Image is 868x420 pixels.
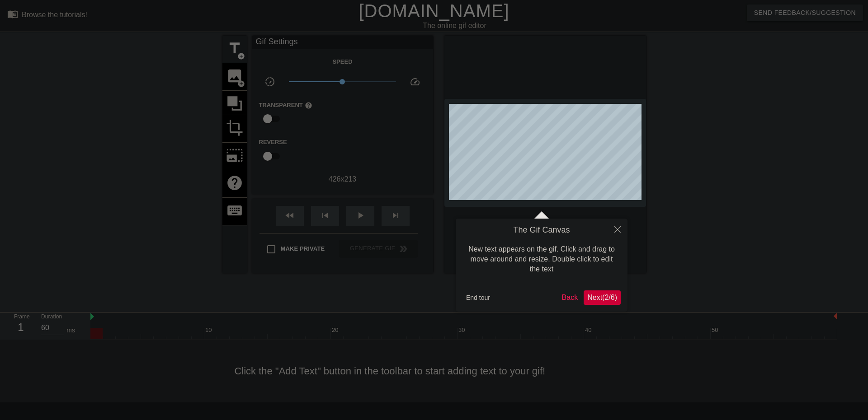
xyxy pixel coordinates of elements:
[462,291,494,304] button: End tour
[558,290,582,305] button: Back
[608,219,627,239] button: Close
[584,290,621,305] button: Next
[462,225,621,235] h4: The Gif Canvas
[587,294,617,301] span: Next ( 2 / 6 )
[462,235,621,284] div: New text appears on the gif. Click and drag to move around and resize. Double click to edit the text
